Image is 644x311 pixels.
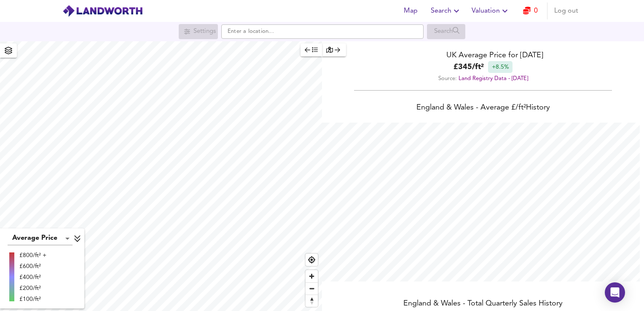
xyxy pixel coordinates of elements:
span: Map [400,5,421,17]
span: Valuation [472,5,510,17]
button: Log out [551,3,582,19]
b: £ 345 / ft² [453,62,484,73]
span: Reset bearing to north [306,295,318,307]
button: Valuation [468,3,513,19]
button: Map [397,3,424,19]
div: £600/ft² [19,262,46,271]
span: Zoom out [306,283,318,295]
div: Average Price [8,232,72,245]
div: England & Wales - Average £/ ft² History [322,102,644,114]
div: Search for a location first or explore the map [427,24,465,39]
span: Log out [554,5,578,17]
span: Search [431,5,462,17]
div: £200/ft² [19,284,46,292]
button: 0 [517,3,544,19]
input: Enter a location... [221,24,424,39]
div: England & Wales - Total Quarterly Sales History [322,298,644,310]
div: £400/ft² [19,273,46,282]
div: Source: [322,73,644,84]
a: Land Registry Data - [DATE] [459,76,528,81]
a: 0 [523,5,538,17]
button: Zoom in [306,270,318,282]
div: +8.5% [488,61,513,73]
button: Search [427,3,465,19]
div: £100/ft² [19,295,46,303]
div: UK Average Price for [DATE] [322,50,644,61]
img: logo [62,5,143,17]
button: Reset bearing to north [306,295,318,307]
button: Zoom out [306,282,318,295]
div: Search for a location first or explore the map [179,24,218,39]
div: Open Intercom Messenger [605,282,625,303]
div: £800/ft² + [19,251,46,260]
button: Find my location [306,254,318,266]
